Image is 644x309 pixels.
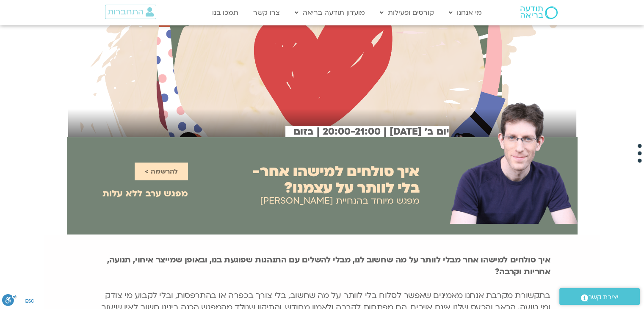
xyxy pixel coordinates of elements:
a: התחברות [105,5,156,19]
a: תמכו בנו [208,5,243,21]
a: צרו קשר [249,5,284,21]
span: יצירת קשר [588,292,619,303]
span: להרשמה > [145,168,178,175]
a: להרשמה > [135,163,188,180]
strong: איך סולחים למישהו אחר מבלי לוותר על מה שחשוב לנו, מבלי להשלים עם התנהגות שפוגעת בנו, ובאופן שמייצ... [107,254,550,277]
a: מי אנחנו [445,5,486,21]
span: התחברות [108,7,144,17]
a: קורסים ופעילות [376,5,438,21]
h2: מפגש מיוחד בהנחיית [PERSON_NAME] [260,196,420,206]
a: יצירת קשר [559,288,640,305]
h2: איך סולחים למישהו אחר- בלי לוותר על עצמנו? [252,163,420,196]
a: מועדון תודעה בריאה [290,5,369,21]
img: תודעה בריאה [520,6,558,19]
h2: יום ב׳ [DATE] | 20:00-21:00 | בזום [285,126,449,137]
h2: מפגש ערב ללא עלות [102,189,188,199]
